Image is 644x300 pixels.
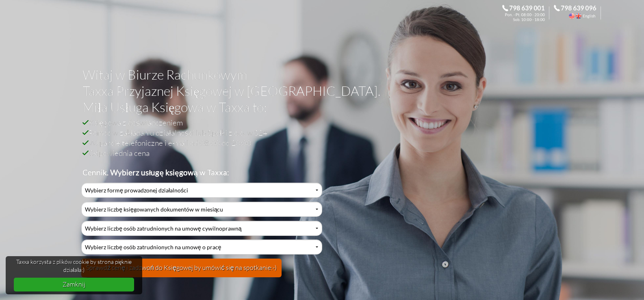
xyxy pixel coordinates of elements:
div: Call the Accountant. 798 639 096 [554,5,605,21]
h2: Księgowa z doświadczeniem Pomoc w zakładaniu działalności lub Spółki z o.o. w S24 Wsparcie telefo... [82,117,554,177]
h1: Witaj w Biurze Rachunkowym Taxxa Przyjaznej Księgowej w [GEOGRAPHIC_DATA]. Miła Usługa Księgowa w... [82,67,554,117]
button: Sprawdź cenę i zadzwoń do Księgowej by umówić się na spotkanie:-) [81,259,282,277]
div: cookieconsent [6,256,142,294]
b: Cennik. Wybierz usługę księgową w Taxxa: [82,168,229,177]
div: Cennik Usług Księgowych Przyjaznej Księgowej w Biurze Rachunkowym Taxxa [81,183,322,282]
a: dismiss cookie message [14,278,134,291]
div: Zadzwoń do Księgowej. 798 639 001 [502,5,554,21]
span: Taxxa korzysta z plików cookie by strona pięknie działała:) [14,258,134,274]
